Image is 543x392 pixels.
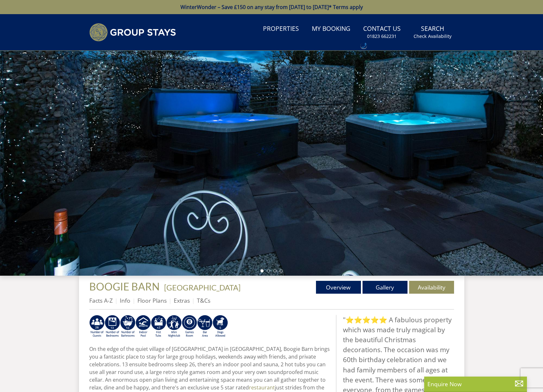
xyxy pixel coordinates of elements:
p: Enquire Now [427,380,524,388]
a: Facts A-Z [89,297,113,304]
a: Properties [260,22,302,36]
img: t2ULPJ0AAAAASUVORK5CYII= [136,315,151,338]
a: Floor Plans [137,297,167,304]
small: Check Availability [414,33,451,40]
img: AD_4nXf0cVrKUD6Ivpf92jhNE1qwAzh-T96B1ZATnNG8CC6GhVDJi2v7o3XxnDGWlu9B8Y-aqG7XODC46qblOnKzs7AR7Jpd7... [89,315,105,338]
img: hfpfyWBK5wQHBAGPgDf9c6qAYOxxMAAAAASUVORK5CYII= [362,43,367,49]
img: AD_4nXenrpR1u9Vf4n_0__QjbX1jZMIDbaN_FBJNKweTVwrwxiWkV4B7zAezDsESgfnxIg586gONyuI_JJw1u1PACtY5SRNqj... [213,315,228,338]
small: 01823 662231 [367,33,397,40]
img: AD_4nXedjAfRDOI8674Tmc88ZGG0XTOMc0SCbAoUNsZxsDsl46sRR4hTv0ACdFBRviPaO18qA-X-rA6-XnPyJEsrxmWb6Mxmz... [166,315,182,338]
div: Call: 01823 662231 [361,43,367,49]
a: T&Cs [197,297,210,304]
a: [GEOGRAPHIC_DATA] [164,283,241,292]
a: Availability [409,281,454,294]
img: AD_4nXcew-S3Hj2CtwYal5e0cReEkQr5T-_4d6gXrBODl5Yf4flAkI5jKYHJGEskT379upyLHmamznc4iiocxkvD6F5u1lePi... [105,315,120,338]
img: AD_4nXdrZMsjcYNLGsKuA84hRzvIbesVCpXJ0qqnwZoX5ch9Zjv73tWe4fnFRs2gJ9dSiUubhZXckSJX_mqrZBmYExREIfryF... [182,315,197,338]
a: BOOGIE BARN [89,280,162,293]
a: Extras [174,297,190,304]
a: Gallery [363,281,407,294]
img: AD_4nXeUnLxUhQNc083Qf4a-s6eVLjX_ttZlBxbnREhztiZs1eT9moZ8e5Fzbx9LK6K9BfRdyv0AlCtKptkJvtknTFvAhI3RM... [197,315,213,338]
a: Contact Us01823 662231 [361,22,403,43]
span: BOOGIE BARN [89,280,160,293]
a: restaurant [249,384,275,391]
a: Info [120,297,130,304]
a: SearchCheck Availability [411,22,454,43]
a: Overview [316,281,361,294]
img: Group Stays [89,23,176,41]
img: AD_4nXch0wl_eAN-18swiGi7xjTEB8D9_R8KKTxEFOMmXvHtkjvXVqxka7AP3oNzBoQzy0mcE855aU69hMrC4kQj9MYQAknh_... [120,315,136,338]
img: AD_4nXeXKMGNQXYShWO88AAsfLf0dnpDz1AQtkzBSTvXfyhYyrIrgKRp-6xpNfQDSPzMNqtJsBafU8P4iXqd_x8fOwkBUpMyT... [151,315,166,338]
span: - [162,283,241,292]
a: My Booking [309,22,353,36]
